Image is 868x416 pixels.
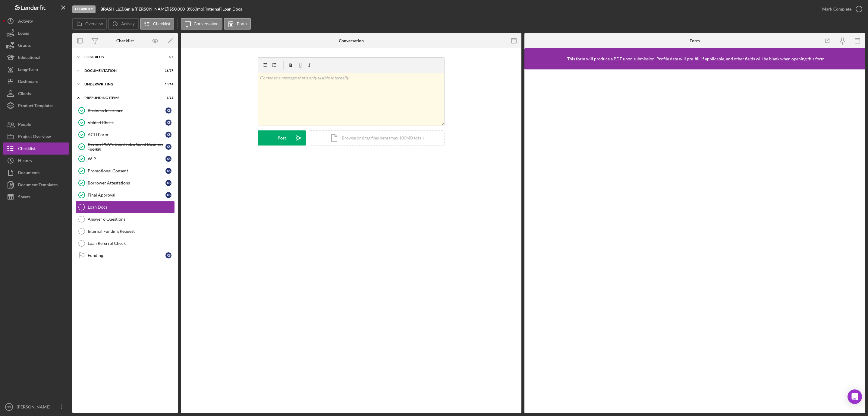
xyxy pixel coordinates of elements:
[88,168,165,173] div: Promotional Consent
[165,168,171,174] div: X S
[567,56,826,61] div: This form will produce a PDF upon submission. Profile data will pre-fill, if applicable, and othe...
[153,21,170,26] label: Checklist
[84,69,158,72] div: Documentation
[162,82,173,86] div: 13 / 14
[75,189,175,201] a: Final ApprovalXS
[88,253,165,258] div: Funding
[165,107,171,114] div: X S
[88,217,175,222] div: Answer 6 Questions
[3,401,69,413] button: SS[PERSON_NAME]
[816,3,865,15] button: Mark Complete
[162,96,173,100] div: 8 / 13
[194,21,219,26] label: Conversation
[75,165,175,177] a: Promotional ConsentXS
[237,21,247,26] label: Form
[690,38,700,43] div: Form
[165,192,171,198] div: X S
[278,130,286,146] div: Post
[165,132,171,138] div: X S
[75,249,175,261] a: FundingXS
[88,229,175,234] div: Internal Funding Request
[85,21,103,26] label: Overview
[162,69,173,72] div: 16 / 17
[822,3,851,15] div: Mark Complete
[88,205,175,210] div: Loan Docs
[224,18,251,30] button: Form
[75,141,175,153] a: Review PCV's Good Jobs, Good Business ToolkitXS
[75,104,175,117] a: Business InsuranceXS
[75,177,175,189] a: Borrower AttestationsXS
[75,117,175,129] a: Voided CheckXS
[258,130,306,146] button: Post
[75,153,175,165] a: W-9XS
[165,144,171,150] div: X S
[75,129,175,141] a: ACH FormXS
[192,7,203,11] div: 60 mo
[88,181,165,185] div: Borrower Attestations
[100,7,123,11] div: |
[7,405,11,409] text: SS
[121,21,134,26] label: Activity
[88,120,165,125] div: Voided Check
[88,193,165,197] div: Final Approval
[169,7,187,11] div: $50,000
[187,7,192,11] div: 3 %
[88,132,165,137] div: ACH Form
[88,156,165,161] div: W-9
[162,55,173,59] div: 7 / 7
[88,108,165,113] div: Business Insurance
[339,38,364,43] div: Conversation
[72,5,96,13] div: Eligibility
[84,82,158,86] div: Underwriting
[75,225,175,237] a: Internal Funding Request
[165,180,171,186] div: X S
[123,7,169,11] div: Xenia [PERSON_NAME] |
[100,6,122,11] b: BRASH LLC
[88,241,175,246] div: Loan Referral Check
[181,18,223,30] button: Conversation
[165,252,171,258] div: X S
[72,18,107,30] button: Overview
